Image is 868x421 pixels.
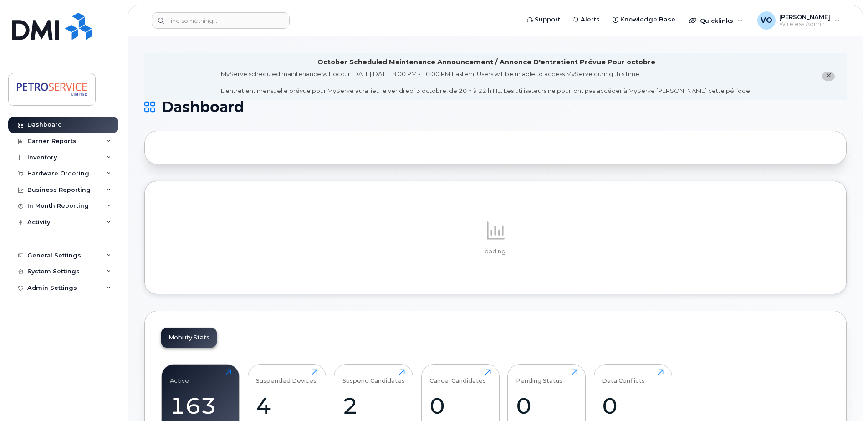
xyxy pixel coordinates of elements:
div: MyServe scheduled maintenance will occur [DATE][DATE] 8:00 PM - 10:00 PM Eastern. Users will be u... [221,70,751,95]
div: 0 [516,392,577,419]
div: Pending Status [516,369,562,384]
span: Dashboard [162,100,244,114]
div: Cancel Candidates [429,369,486,384]
button: close notification [822,72,835,81]
div: 163 [170,392,231,419]
div: Data Conflicts [602,369,645,384]
div: 4 [256,392,317,419]
div: 0 [429,392,491,419]
p: Loading... [161,247,830,256]
div: 2 [342,392,405,419]
div: Suspended Devices [256,369,317,384]
div: October Scheduled Maintenance Announcement / Annonce D'entretient Prévue Pour octobre [317,57,655,67]
div: Active [170,369,189,384]
div: 0 [602,392,664,419]
div: Suspend Candidates [342,369,405,384]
